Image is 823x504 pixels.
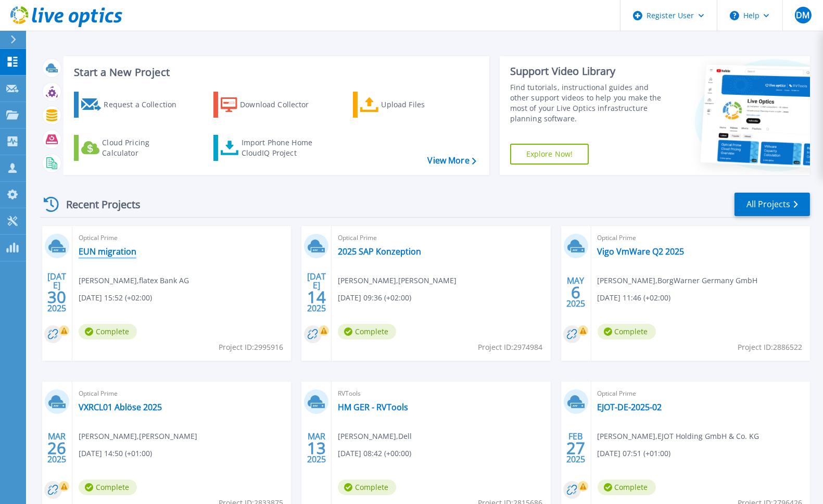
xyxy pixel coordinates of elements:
span: 26 [47,444,66,452]
span: Optical Prime [598,232,804,244]
a: All Projects [735,193,810,216]
span: [PERSON_NAME] , [PERSON_NAME] [79,431,197,442]
a: Upload Files [353,92,469,118]
span: Project ID: 2974984 [478,342,543,353]
span: RVTools [338,388,544,399]
div: MAR 2025 [47,429,67,467]
a: Request a Collection [74,92,190,118]
a: Download Collector [213,92,330,118]
span: 14 [307,293,326,301]
a: Vigo VmWare Q2 2025 [598,246,685,257]
span: 6 [571,288,580,297]
span: 13 [307,444,326,452]
span: DM [796,11,809,19]
a: EUN migration [79,246,136,257]
span: Project ID: 2886522 [738,342,802,353]
span: Optical Prime [79,232,285,244]
div: MAY 2025 [566,273,586,311]
div: [DATE] 2025 [47,273,67,311]
a: VXRCL01 Ablöse 2025 [79,402,162,412]
span: [PERSON_NAME] , [PERSON_NAME] [338,275,457,286]
div: Upload Files [381,94,464,115]
span: [DATE] 08:42 (+00:00) [338,448,411,459]
h3: Start a New Project [74,67,476,78]
div: [DATE] 2025 [307,273,326,311]
div: Support Video Library [510,65,666,78]
span: Complete [338,324,396,339]
div: Cloud Pricing Calculator [102,137,185,158]
div: MAR 2025 [307,429,326,467]
a: Cloud Pricing Calculator [74,135,190,161]
div: Request a Collection [104,94,187,115]
a: EJOT-DE-2025-02 [598,402,662,412]
a: Explore Now! [510,144,589,165]
span: [PERSON_NAME] , EJOT Holding GmbH & Co. KG [598,431,759,442]
span: Complete [79,480,137,495]
span: Project ID: 2995916 [219,342,283,353]
div: Import Phone Home CloudIQ Project [242,137,323,158]
span: Complete [338,480,396,495]
span: 30 [47,293,66,301]
div: Download Collector [240,94,323,115]
span: [DATE] 15:52 (+02:00) [79,292,152,304]
div: Find tutorials, instructional guides and other support videos to help you make the most of your L... [510,82,666,124]
span: Optical Prime [598,388,804,399]
span: [DATE] 09:36 (+02:00) [338,292,411,304]
span: [PERSON_NAME] , BorgWarner Germany GmbH [598,275,758,286]
span: [DATE] 07:51 (+01:00) [598,448,671,459]
span: Complete [79,324,137,339]
span: Complete [598,324,656,339]
span: Optical Prime [79,388,285,399]
span: [DATE] 11:46 (+02:00) [598,292,671,304]
a: 2025 SAP Konzeption [338,246,421,257]
a: View More [427,156,476,166]
span: [PERSON_NAME] , Dell [338,431,412,442]
div: FEB 2025 [566,429,586,467]
span: [PERSON_NAME] , flatex Bank AG [79,275,189,286]
span: 27 [566,444,585,452]
span: [DATE] 14:50 (+01:00) [79,448,152,459]
a: HM GER - RVTools [338,402,408,412]
span: Complete [598,480,656,495]
div: Recent Projects [40,192,155,217]
span: Optical Prime [338,232,544,244]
